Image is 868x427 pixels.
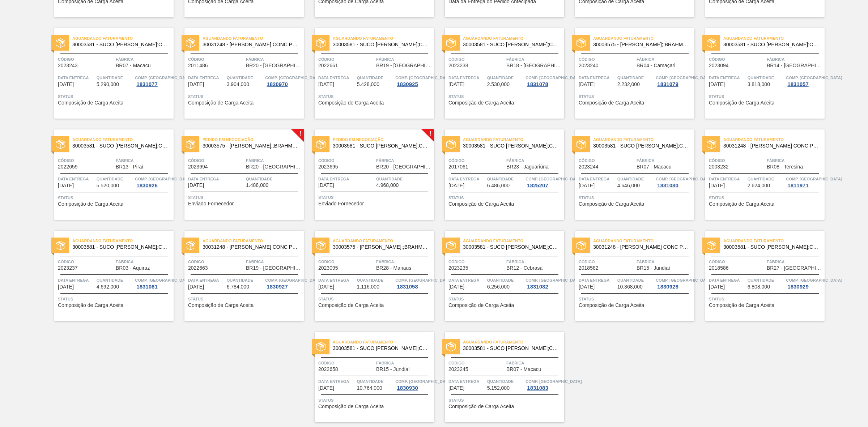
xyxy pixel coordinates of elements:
[188,277,225,284] span: Data entrega
[487,82,510,87] span: 2.530,000
[463,42,558,47] span: 30003581 - SUCO CONCENT LIMAO;CLARIFIC.C/SO2;PEPSI;
[709,258,765,265] span: Código
[97,284,119,290] span: 4.692,000
[786,74,842,81] span: Comp. Carga
[709,183,725,188] span: 22/09/2025
[395,284,419,290] div: 1831058
[748,284,770,290] span: 6.808,000
[186,241,195,250] img: status
[316,140,325,149] img: status
[448,56,505,63] span: Código
[448,194,562,201] span: Status
[318,258,374,265] span: Código
[43,28,174,119] a: statusAguardando Faturamento30003581 - SUCO [PERSON_NAME];CLARIFIC.C/SO2;PEPSI;Código2023243Fábri...
[318,100,384,106] span: Composição de Carga Aceita
[203,143,298,149] span: 30003575 - SUCO CONCENT LIMAO;;BRAHMA;BOMBONA 62KG;
[333,143,428,149] span: 30003581 - SUCO CONCENT LIMAO;CLARIFIC.C/SO2;PEPSI;
[265,277,321,284] span: Comp. Carga
[579,258,635,265] span: Código
[333,237,434,244] span: Aguardando Faturamento
[116,157,172,164] span: Fábrica
[357,277,394,284] span: Quantidade
[246,258,302,265] span: Fábrica
[487,74,524,81] span: Quantidade
[593,143,689,149] span: 30003581 - SUCO CONCENT LIMAO;CLARIFIC.C/SO2;PEPSI;
[333,136,434,143] span: Pedido em Negociação
[135,175,191,183] span: Comp. Carga
[395,74,451,81] span: Comp. Carga
[526,284,549,290] div: 1831082
[97,183,119,188] span: 5.520,000
[723,237,825,244] span: Aguardando Faturamento
[579,74,616,81] span: Data entrega
[203,42,298,47] span: 30031248 - SUCO LARANJA CONC PRESV 63 5 KG
[656,277,693,290] a: Comp. [GEOGRAPHIC_DATA]1830928
[203,136,304,143] span: Pedido em Negociação
[637,265,670,271] span: BR15 - Jundiaí
[463,136,564,143] span: Aguardando Faturamento
[579,63,599,68] span: 2023240
[448,295,562,303] span: Status
[579,183,595,188] span: 20/09/2025
[709,277,746,284] span: Data entrega
[318,63,338,68] span: 2022661
[564,129,694,220] a: statusAguardando Faturamento30003581 - SUCO [PERSON_NAME];CLARIFIC.C/SO2;PEPSI;Código2023244Fábri...
[318,56,374,63] span: Código
[446,140,456,149] img: status
[579,284,595,290] span: 24/09/2025
[526,183,549,188] div: 1825207
[188,74,225,81] span: Data entrega
[579,93,693,100] span: Status
[318,175,374,183] span: Data entrega
[617,74,654,81] span: Quantidade
[72,42,168,47] span: 30003581 - SUCO CONCENT LIMAO;CLARIFIC.C/SO2;PEPSI;
[56,38,65,48] img: status
[58,194,172,201] span: Status
[246,157,302,164] span: Fábrica
[246,56,302,63] span: Fábrica
[246,175,302,183] span: Quantidade
[316,38,325,48] img: status
[707,38,716,48] img: status
[694,231,825,321] a: statusAguardando Faturamento30003581 - SUCO [PERSON_NAME];CLARIFIC.C/SO2;PEPSI;Código2018586Fábri...
[709,100,774,106] span: Composição de Carga Aceita
[58,183,74,188] span: 19/09/2025
[786,175,823,188] a: Comp. [GEOGRAPHIC_DATA]1811971
[56,140,65,149] img: status
[786,183,810,188] div: 1811971
[318,74,355,81] span: Data entrega
[58,82,74,87] span: 15/09/2025
[576,241,586,250] img: status
[709,284,725,290] span: 25/09/2025
[246,164,302,170] span: BR20 - Sapucaia
[58,201,123,207] span: Composição de Carga Aceita
[526,175,582,183] span: Comp. Carga
[318,277,355,284] span: Data entrega
[135,175,172,188] a: Comp. [GEOGRAPHIC_DATA]1830926
[318,82,334,87] span: 18/09/2025
[227,284,249,290] span: 6.784,000
[188,258,244,265] span: Código
[135,277,172,290] a: Comp. [GEOGRAPHIC_DATA]1831081
[357,82,379,87] span: 5.428,000
[617,82,640,87] span: 2.232,000
[395,81,419,87] div: 1830925
[617,183,640,188] span: 4.646,000
[318,201,364,206] span: Enviado Fornecedor
[116,63,150,68] span: BR07 - Macacu
[58,56,114,63] span: Código
[656,175,712,183] span: Comp. Carga
[448,82,464,87] span: 19/09/2025
[97,277,133,284] span: Quantidade
[376,183,399,188] span: 4.968,000
[188,100,254,106] span: Composição de Carga Aceita
[188,164,208,170] span: 2023694
[318,157,374,164] span: Código
[579,164,599,170] span: 2023244
[58,295,172,303] span: Status
[786,74,823,87] a: Comp. [GEOGRAPHIC_DATA]1831057
[58,258,114,265] span: Código
[617,284,643,290] span: 10.368,000
[694,129,825,220] a: statusAguardando Faturamento30031248 - [PERSON_NAME] CONC PRESV 63 5 KGCódigo2003232FábricaBR08 -...
[579,201,644,207] span: Composição de Carga Aceita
